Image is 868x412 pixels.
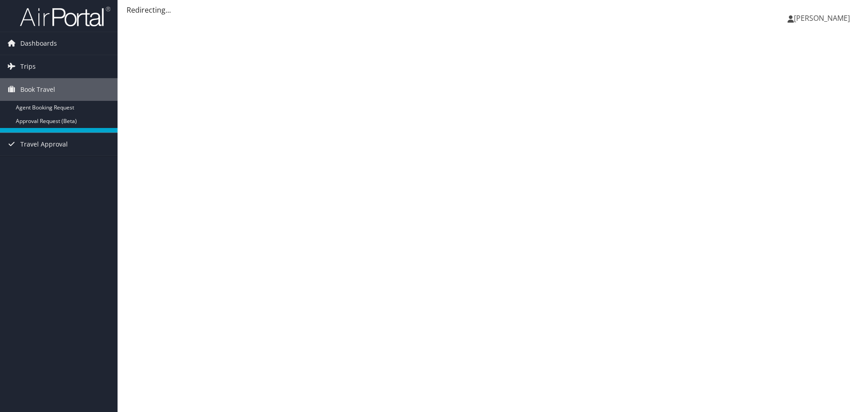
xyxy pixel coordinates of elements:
[20,6,110,27] img: airportal-logo.png
[788,5,859,32] a: [PERSON_NAME]
[20,32,57,55] span: Dashboards
[127,5,859,15] div: Redirecting...
[794,13,850,23] span: [PERSON_NAME]
[20,78,55,101] span: Book Travel
[20,133,68,156] span: Travel Approval
[20,55,36,78] span: Trips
